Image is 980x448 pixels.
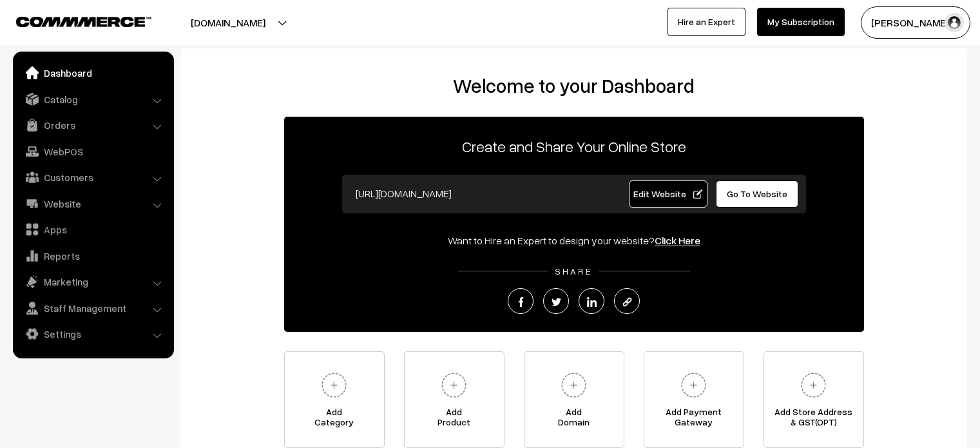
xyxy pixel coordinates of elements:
[629,180,707,208] a: Edit Website
[16,113,169,137] a: Orders
[945,13,964,32] img: user
[655,234,700,247] a: Click Here
[716,180,799,208] a: Go To Website
[16,88,169,111] a: Catalog
[16,13,129,28] a: COMMMERCE
[436,367,472,403] img: plus.svg
[524,407,624,433] span: Add Domain
[16,17,151,26] img: COMMMERCE
[16,140,169,163] a: WebPOS
[757,8,845,36] a: My Subscription
[796,367,831,403] img: plus.svg
[524,351,624,448] a: AddDomain
[16,244,169,268] a: Reports
[16,218,169,241] a: Apps
[764,351,864,448] a: Add Store Address& GST(OPT)
[548,266,599,277] span: SHARE
[316,367,352,403] img: plus.svg
[16,166,169,189] a: Customers
[285,407,384,433] span: Add Category
[556,367,591,403] img: plus.svg
[405,407,504,433] span: Add Product
[146,6,311,39] button: [DOMAIN_NAME]
[16,297,169,320] a: Staff Management
[16,322,169,346] a: Settings
[633,188,702,199] span: Edit Website
[193,74,954,97] h2: Welcome to your Dashboard
[764,407,863,433] span: Add Store Address & GST(OPT)
[644,407,744,433] span: Add Payment Gateway
[284,351,385,448] a: AddCategory
[16,192,169,215] a: Website
[284,233,864,248] div: Want to Hire an Expert to design your website?
[16,61,169,84] a: Dashboard
[16,270,169,293] a: Marketing
[727,188,787,199] span: Go To Website
[404,351,504,448] a: AddProduct
[284,135,864,158] p: Create and Share Your Online Store
[861,6,970,39] button: [PERSON_NAME]
[676,367,711,403] img: plus.svg
[668,8,745,36] a: Hire an Expert
[644,351,744,448] a: Add PaymentGateway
